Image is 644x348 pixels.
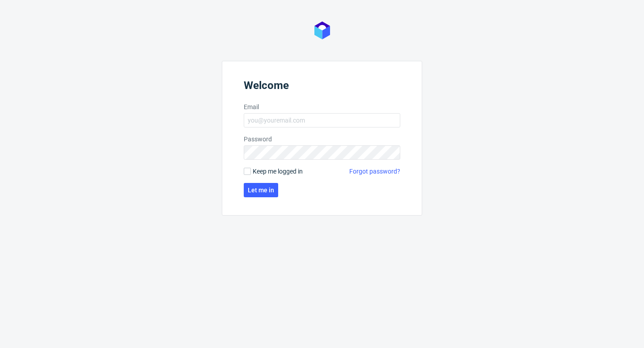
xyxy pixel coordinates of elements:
[253,167,303,176] span: Keep me logged in
[248,187,274,193] span: Let me in
[244,113,400,127] input: you@youremail.com
[244,183,278,197] button: Let me in
[244,79,400,95] header: Welcome
[244,135,400,144] label: Password
[349,167,400,176] a: Forgot password?
[244,102,400,111] label: Email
